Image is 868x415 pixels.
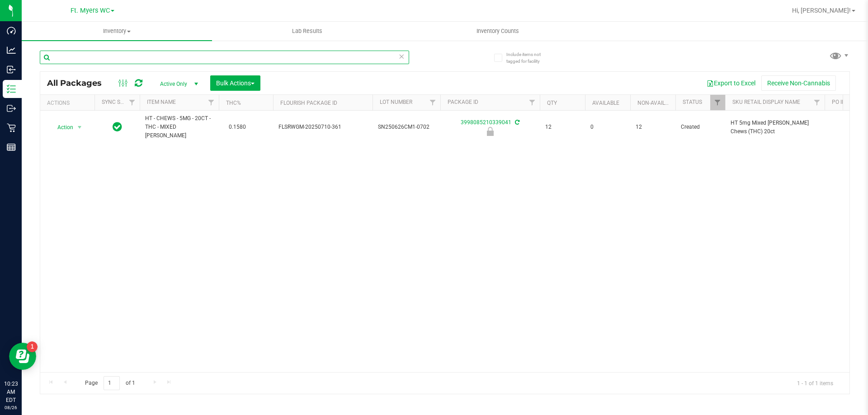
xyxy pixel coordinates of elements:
inline-svg: Retail [7,123,16,132]
a: Inventory Counts [402,22,593,41]
div: Actions [47,100,91,106]
span: Clear [398,51,405,62]
a: Flourish Package ID [280,100,337,106]
inline-svg: Analytics [7,46,16,55]
span: Sync from Compliance System [514,119,519,126]
a: Non-Available [637,100,678,106]
inline-svg: Dashboard [7,26,16,35]
inline-svg: Inbound [7,65,16,74]
a: Filter [425,95,440,110]
span: Lab Results [280,27,335,35]
iframe: Resource center [9,343,36,370]
button: Bulk Actions [210,75,260,91]
span: Action [49,121,74,134]
span: Include items not tagged for facility [506,51,552,65]
div: Newly Received [439,127,541,136]
span: 12 [636,123,670,131]
span: Created [681,123,720,131]
button: Receive Non-Cannabis [761,75,836,91]
a: Lab Results [212,22,402,41]
a: Filter [710,95,725,110]
span: Inventory Counts [464,27,531,35]
inline-svg: Outbound [7,104,16,113]
span: 0 [590,123,625,131]
span: FLSRWGM-20250710-361 [278,123,367,131]
a: Filter [125,95,140,110]
span: Ft. Myers WC [71,7,110,14]
inline-svg: Inventory [7,84,16,93]
a: Qty [547,100,557,106]
a: Sku Retail Display Name [732,99,800,105]
iframe: Resource center unread badge [27,341,38,352]
span: 0.1580 [224,121,250,134]
span: Page of 1 [77,376,142,390]
span: SN250626CM1-0702 [378,123,435,131]
inline-svg: Reports [7,143,16,152]
a: 3998085210339041 [461,119,511,126]
a: THC% [226,100,241,106]
a: Filter [810,95,825,110]
a: Lot Number [380,99,412,105]
span: Inventory [22,27,212,35]
span: 12 [545,123,580,131]
p: 10:23 AM EDT [4,380,18,404]
a: Filter [525,95,540,110]
span: 1 - 1 of 1 items [790,376,840,390]
span: HT - CHEWS - 5MG - 20CT - THC - MIXED [PERSON_NAME] [145,114,213,140]
button: Export to Excel [701,75,761,91]
a: PO ID [832,99,845,105]
a: Available [592,100,619,106]
span: HT 5mg Mixed [PERSON_NAME] Chews (THC) 20ct [731,119,819,136]
input: 1 [104,376,120,390]
span: Bulk Actions [216,79,255,87]
p: 08/26 [4,404,18,411]
span: All Packages [47,78,111,88]
a: Filter [204,95,219,110]
a: Status [683,99,702,105]
a: Sync Status [102,99,137,105]
span: Hi, [PERSON_NAME]! [792,7,851,14]
a: Item Name [147,99,176,105]
input: Search Package ID, Item Name, SKU, Lot or Part Number... [40,51,409,64]
span: In Sync [113,121,122,133]
span: select [74,121,85,134]
a: Inventory [22,22,212,41]
a: Package ID [448,99,478,105]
